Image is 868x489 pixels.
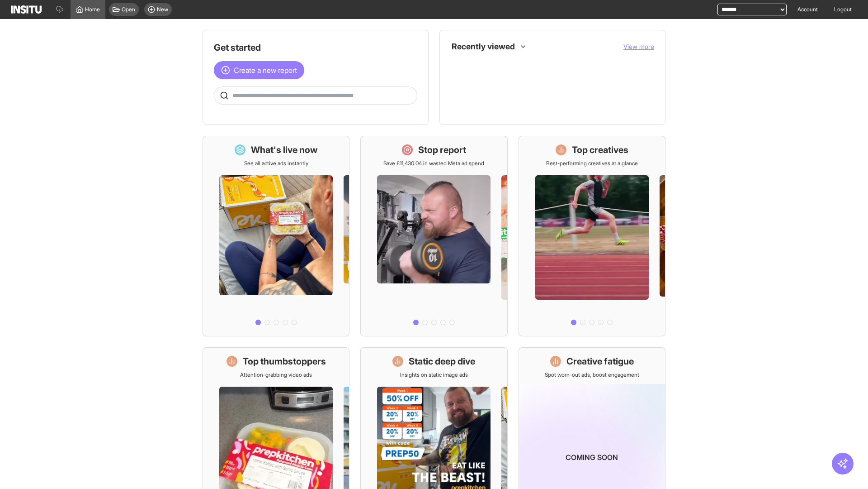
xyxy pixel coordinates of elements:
button: View more [623,42,654,51]
p: Attention-grabbing video ads [240,371,312,379]
p: See all active ads instantly [244,160,308,167]
h1: Top creatives [572,144,628,156]
button: Create a new report [214,61,304,79]
span: Home [85,6,100,13]
h1: Top thumbstoppers [243,355,326,368]
span: Create a new report [234,65,297,76]
span: View more [623,43,654,50]
a: What's live nowSee all active ads instantly [203,136,349,336]
h1: Get started [214,41,417,54]
img: Logo [11,5,42,14]
h1: Stop report [418,144,466,156]
span: Open [122,6,135,13]
h1: What's live now [251,144,318,156]
p: Save £11,430.04 in wasted Meta ad spend [383,160,484,167]
span: New [157,6,168,13]
p: Insights on static image ads [400,371,468,379]
a: Top creativesBest-performing creatives at a glance [519,136,665,336]
p: Best-performing creatives at a glance [546,160,638,167]
h1: Static deep dive [409,355,475,368]
a: Stop reportSave £11,430.04 in wasted Meta ad spend [360,136,507,336]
